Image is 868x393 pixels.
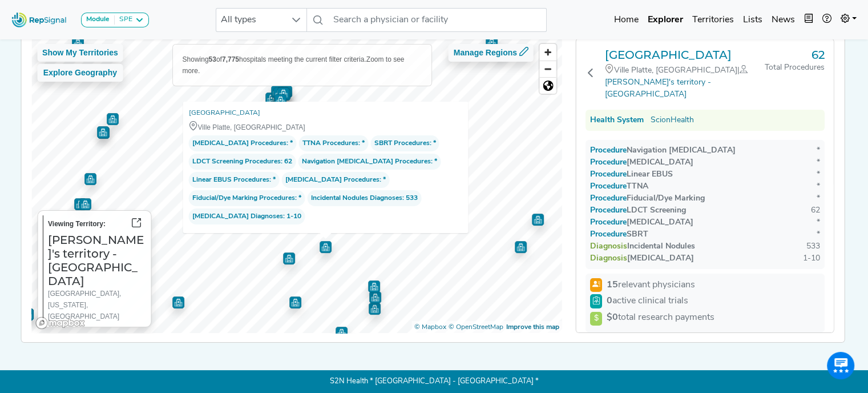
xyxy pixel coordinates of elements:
div: Map marker [277,87,289,99]
h3: [GEOGRAPHIC_DATA] [605,48,765,62]
div: Fiducial/Dye Marking [590,193,705,204]
div: [MEDICAL_DATA] [590,252,694,264]
div: Map marker [265,93,277,105]
div: Map marker [273,87,285,99]
input: Search a physician or facility [329,8,547,32]
span: Zoom out [540,61,556,77]
div: Map marker [278,89,290,101]
div: Linear EBUS [590,169,673,181]
strong: 0 [607,296,612,306]
div: Map marker [283,252,295,264]
button: ModuleSPE [81,13,149,27]
span: Procedure [601,194,627,203]
div: Map marker [369,303,381,315]
b: 7,775 [222,55,239,63]
div: Map marker [515,241,527,253]
a: OpenStreetMap [449,324,503,331]
span: Showing of hospitals meeting the current filter criteria. [183,55,366,63]
span: Procedure [601,182,627,191]
div: LDCT Screening [590,204,686,216]
button: Manage Regions [449,44,534,62]
div: Map marker [271,86,283,98]
div: 1-10 [803,252,820,264]
a: ScionHealth [651,114,694,126]
a: News [767,9,800,31]
span: relevant physicians [607,278,695,292]
button: Show My Territories [37,44,123,62]
div: Map marker [107,113,119,125]
span: Procedure [601,158,627,167]
span: Procedure [601,206,627,215]
span: LDCT Screening Procedures [192,156,280,167]
button: Reset bearing to north [540,77,556,94]
span: : 533 [307,190,421,206]
span: Reset zoom [540,78,556,94]
div: Map marker [271,101,282,113]
button: Go to territory page [127,215,146,233]
span: Fiducial/Dye Marking Procedures [192,193,294,204]
a: Explorer [643,9,688,31]
div: Map marker [22,308,34,320]
div: Map marker [98,127,110,139]
h3: [PERSON_NAME]'s territory - [GEOGRAPHIC_DATA] [48,233,146,288]
div: 62 [811,204,820,216]
a: Territories [688,9,738,31]
div: Map marker [369,291,381,303]
div: Map marker [97,126,109,138]
span: Procedure [601,218,627,227]
canvas: Map [31,38,568,339]
span: TTNA Procedures [302,138,358,149]
div: Map marker [79,198,91,210]
div: [MEDICAL_DATA] [590,216,693,228]
a: Mapbox logo [35,316,85,330]
div: Map marker [532,214,544,226]
div: Map marker [368,280,380,292]
strong: 15 [607,280,618,290]
span: Navigation [MEDICAL_DATA] Procedures [301,156,430,167]
div: Map marker [172,296,184,308]
div: Map marker [320,241,332,253]
span: : 1-10 [188,208,305,224]
div: SBRT [590,228,648,240]
div: Map marker [72,37,84,49]
span: [MEDICAL_DATA] Procedures [285,174,379,186]
span: | [737,66,750,75]
span: All types [216,9,285,31]
div: Ville Platte, [GEOGRAPHIC_DATA] [605,64,765,101]
a: Home [609,9,643,31]
button: Explore Geography [37,64,123,82]
p: S2N Health * [GEOGRAPHIC_DATA] - [GEOGRAPHIC_DATA] * [64,370,804,393]
b: 53 [209,55,216,63]
span: Zoom to see more. [183,55,405,75]
h3: 62 [765,48,825,62]
span: active clinical trials [607,294,688,308]
div: Map marker [84,173,96,185]
a: [GEOGRAPHIC_DATA] [188,107,260,119]
div: Total Procedures [765,62,825,74]
a: [PERSON_NAME]'s territory - [GEOGRAPHIC_DATA] [605,78,711,99]
div: Incidental Nodules [590,240,695,252]
span: Diagnosis [601,242,627,251]
div: [GEOGRAPHIC_DATA], [US_STATE], [GEOGRAPHIC_DATA] [48,288,146,322]
a: Lists [738,9,767,31]
button: Zoom out [540,61,556,77]
div: Map marker [486,37,498,49]
strong: $0 [607,313,618,322]
span: Incidental Nodules Diagnoses [310,193,402,204]
strong: Module [86,16,110,23]
span: Procedure [601,146,627,155]
span: [MEDICAL_DATA] Procedures [192,138,286,149]
div: Navigation [MEDICAL_DATA] [590,145,736,157]
div: Map marker [289,296,301,308]
label: Viewing Territory: [48,218,106,230]
div: Map marker [274,94,286,106]
button: Zoom in [540,44,556,61]
span: Diagnosis [601,254,627,263]
button: Intel Book [800,9,818,31]
div: Map marker [336,327,348,339]
span: SBRT Procedures [374,138,429,149]
span: Procedure [601,230,627,239]
div: [MEDICAL_DATA] [590,157,693,169]
div: Map marker [280,86,292,98]
a: Mapbox [414,324,446,331]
